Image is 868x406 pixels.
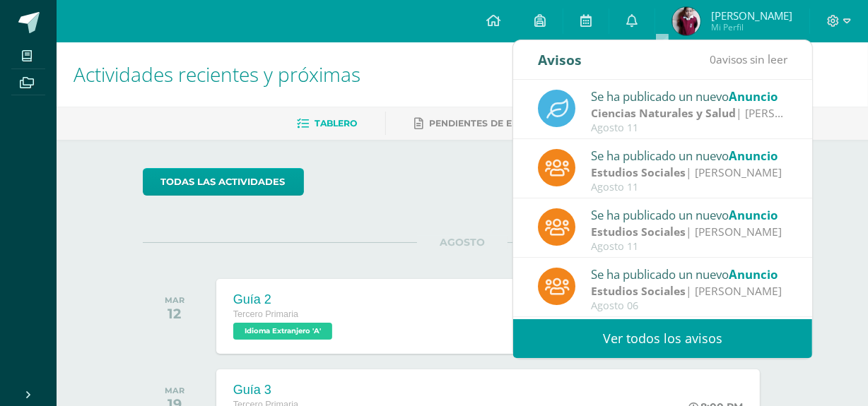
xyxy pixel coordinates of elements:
[729,207,778,223] span: Anuncio
[710,52,716,67] span: 0
[74,61,360,88] span: Actividades recientes y próximas
[591,224,686,239] strong: Estudios Sociales
[591,300,787,312] div: Agosto 06
[429,118,550,129] span: Pendientes de entrega
[233,309,298,319] span: Tercero Primaria
[417,236,508,249] span: AGOSTO
[729,148,778,164] span: Anuncio
[711,21,792,33] span: Mi Perfil
[591,165,686,180] strong: Estudios Sociales
[591,146,787,165] div: Se ha publicado un nuevo
[591,224,787,240] div: | [PERSON_NAME]
[591,283,686,299] strong: Estudios Sociales
[591,122,787,134] div: Agosto 11
[591,87,787,105] div: Se ha publicado un nuevo
[538,40,582,79] div: Avisos
[729,88,778,105] span: Anuncio
[591,205,787,224] div: Se ha publicado un nuevo
[672,7,700,35] img: 724af551d89da14eeeb382ad348dc6d4.png
[591,265,787,283] div: Se ha publicado un nuevo
[591,105,736,121] strong: Ciencias Naturales y Salud
[165,386,184,395] div: MAR
[591,241,787,253] div: Agosto 11
[591,181,787,193] div: Agosto 11
[591,283,787,299] div: | [PERSON_NAME]
[233,383,336,398] div: Guía 3
[233,292,336,307] div: Guía 2
[165,295,184,305] div: MAR
[729,266,778,282] span: Anuncio
[315,118,357,129] span: Tablero
[414,112,550,135] a: Pendientes de entrega
[710,52,787,67] span: avisos sin leer
[591,165,787,181] div: | [PERSON_NAME]
[233,323,332,340] span: Idioma Extranjero 'A'
[143,168,304,196] a: todas las Actividades
[297,112,357,135] a: Tablero
[591,105,787,121] div: | [PERSON_NAME]
[513,319,812,358] a: Ver todos los avisos
[711,8,792,23] span: [PERSON_NAME]
[165,305,184,322] div: 12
